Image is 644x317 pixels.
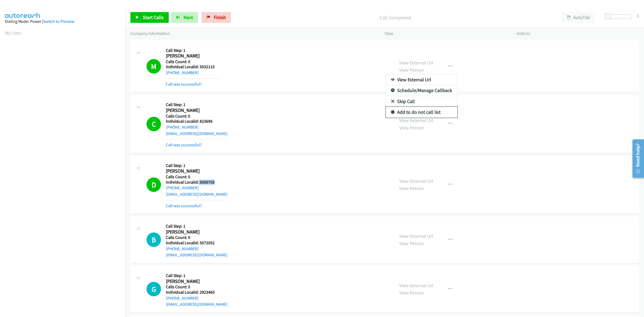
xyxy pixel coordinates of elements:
[147,177,161,192] h1: D
[43,19,74,24] a: Switch to Preview
[386,107,457,118] a: Add to do not call list
[5,30,21,36] a: My Lists
[147,232,161,247] h1: B
[386,85,457,96] a: Schedule/Manage Callback
[386,96,457,107] a: Skip Call
[628,137,644,180] iframe: Resource Center
[147,117,161,131] h1: C
[386,74,457,85] a: View External Url
[5,41,126,296] iframe: Dialpad
[147,282,161,296] h1: G
[5,18,121,25] div: Dialing Mode: Power |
